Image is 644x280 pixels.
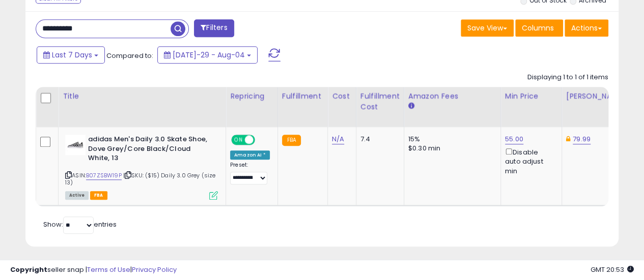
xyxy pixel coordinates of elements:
[332,91,352,102] div: Cost
[37,46,105,64] button: Last 7 Days
[522,23,554,33] span: Columns
[230,150,270,160] div: Amazon AI *
[52,50,92,60] span: Last 7 Days
[88,135,212,166] b: adidas Men's Daily 3.0 Skate Shoe, Dove Grey/Core Black/Cloud White, 13
[360,91,400,112] div: Fulfillment Cost
[86,171,122,180] a: B07ZSBW19P
[230,162,270,184] div: Preset:
[157,46,258,64] button: [DATE]-29 - Aug-04
[282,135,301,146] small: FBA
[65,135,86,155] img: 31zIqMxfSIL._SL40_.jpg
[90,191,107,200] span: FBA
[461,19,514,37] button: Save View
[43,220,117,229] span: Show: entries
[332,134,344,144] a: N/A
[106,51,153,60] span: Compared to:
[505,146,554,176] div: Disable auto adjust min
[408,135,493,144] div: 15%
[505,91,557,102] div: Min Price
[87,265,130,274] a: Terms of Use
[65,135,218,199] div: ASIN:
[65,191,89,200] span: All listings currently available for purchase on Amazon
[254,136,270,144] span: OFF
[132,265,177,274] a: Privacy Policy
[360,135,396,144] div: 7.4
[63,91,221,102] div: Title
[194,19,234,37] button: Filters
[230,91,273,102] div: Repricing
[408,91,496,102] div: Amazon Fees
[566,91,627,102] div: [PERSON_NAME]
[505,134,523,144] a: 55.00
[173,50,245,60] span: [DATE]-29 - Aug-04
[515,19,563,37] button: Columns
[573,134,591,144] a: 79.99
[408,144,493,153] div: $0.30 min
[65,171,216,186] span: | SKU: ($15) Daily 3.0 Grey (size 13)
[282,91,323,102] div: Fulfillment
[232,136,245,144] span: ON
[408,102,414,111] small: Amazon Fees.
[591,265,634,274] span: 2025-08-12 20:53 GMT
[10,265,177,275] div: seller snap | |
[10,265,47,274] strong: Copyright
[565,19,608,37] button: Actions
[527,73,608,82] div: Displaying 1 to 1 of 1 items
